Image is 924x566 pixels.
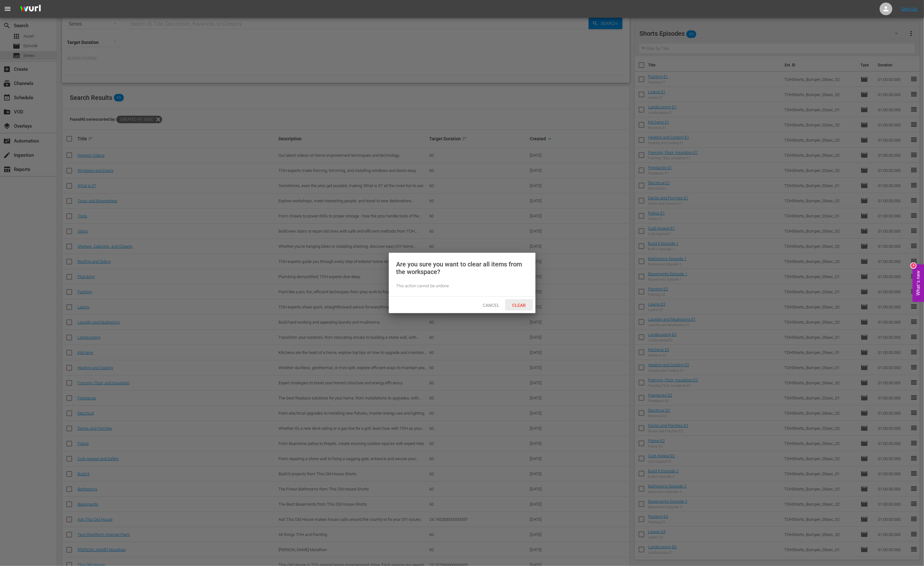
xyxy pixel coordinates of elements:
span: menu [4,5,11,13]
span: Cancel [478,303,505,308]
img: ans4CAIJ8jUAAAAAAAAAAAAAAAAAAAAAAAAgQb4GAAAAAAAAAAAAAAAAAAAAAAAAJMjXAAAAAAAAAAAAAAAAAAAAAAAAgAT5G... [15,2,46,16]
div: Are you sure you want to clear all items from the workspace? [396,260,528,276]
a: Sign Out [902,6,918,11]
span: Clear [507,303,531,308]
button: Open Feedback Widget [913,264,924,302]
button: Clear [505,299,533,311]
div: 4 [911,263,916,268]
div: This action cannot be undone. [396,283,528,289]
button: Cancel [477,299,505,311]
